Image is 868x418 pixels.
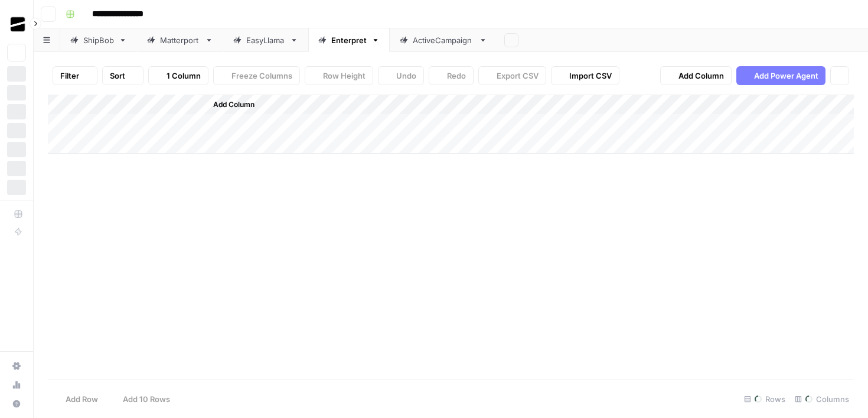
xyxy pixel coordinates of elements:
button: Undo [378,66,424,85]
a: ShipBob [60,28,137,52]
span: Add Column [213,99,254,110]
div: Rows [739,390,790,409]
button: Add Column [198,97,259,112]
span: Sort [110,70,125,82]
a: ActiveCampaign [390,28,497,52]
a: EasyLlama [223,28,308,52]
a: Settings [7,357,26,375]
button: Import CSV [551,66,619,85]
div: Enterpret [331,34,367,46]
button: 1 Column [148,66,208,85]
span: Add 10 Rows [123,393,170,405]
span: Undo [396,70,416,82]
span: Freeze Columns [231,70,292,82]
button: Help + Support [7,394,26,413]
a: Enterpret [308,28,390,52]
button: Export CSV [478,66,546,85]
span: Export CSV [497,70,539,82]
span: Filter [60,70,79,82]
button: Sort [102,66,143,85]
button: Add Row [48,390,105,409]
button: Add Column [660,66,732,85]
button: Freeze Columns [213,66,300,85]
div: Columns [790,390,854,409]
span: Row Height [323,70,366,82]
span: Add Row [66,393,98,405]
button: Add 10 Rows [105,390,177,409]
button: Workspace: OGM [7,9,26,39]
span: 1 Column [167,70,201,82]
button: Redo [429,66,474,85]
span: Add Column [678,70,724,82]
button: Row Height [305,66,373,85]
button: Add Power Agent [736,66,825,85]
a: Usage [7,375,26,394]
div: ActiveCampaign [413,34,474,46]
img: OGM Logo [7,14,28,35]
span: Redo [447,70,466,82]
div: EasyLlama [246,34,285,46]
div: ShipBob [83,34,114,46]
span: Import CSV [569,70,612,82]
button: Filter [53,66,97,85]
a: Matterport [137,28,223,52]
div: Matterport [160,34,200,46]
span: Add Power Agent [754,70,818,82]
